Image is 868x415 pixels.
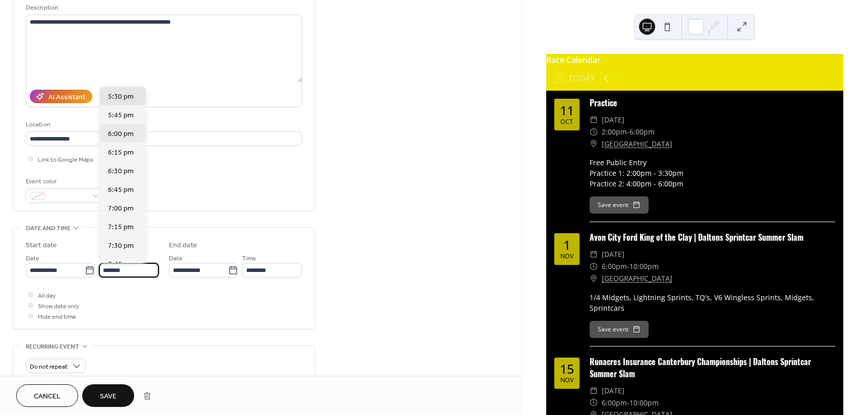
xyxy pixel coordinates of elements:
[108,185,134,195] span: 6:45 pm
[26,341,79,352] span: Recurring event
[560,104,574,117] div: 11
[108,110,134,121] span: 5:45 pm
[590,321,649,338] button: Save event
[34,391,61,402] span: Cancel
[627,260,629,272] span: -
[26,3,300,13] div: Description
[108,129,134,140] span: 6:00 pm
[629,260,659,272] span: 10:00pm
[563,239,570,251] div: 1
[602,397,627,409] span: 6:00pm
[16,384,78,407] button: Cancel
[560,377,573,384] div: Nov
[590,138,598,150] div: ​
[38,155,93,165] span: Link to Google Maps
[38,301,79,312] span: Show date only
[48,92,85,103] div: AI Assistant
[590,157,835,189] div: Free Public Entry Practice 1: 2:00pm - 3:30pm Practice 2: 4:00pm - 6:00pm
[26,176,101,187] div: Event color
[38,312,76,322] span: Hide end time
[169,240,197,251] div: End date
[590,196,649,214] button: Save event
[108,203,134,214] span: 7:00 pm
[108,148,134,158] span: 6:15 pm
[590,97,835,109] div: Practice
[627,397,629,409] span: -
[602,138,672,150] a: [GEOGRAPHIC_DATA]
[100,391,117,402] span: Save
[108,222,134,233] span: 7:15 pm
[629,397,659,409] span: 10:00pm
[560,119,573,125] div: Oct
[108,92,134,102] span: 5:30 pm
[30,361,68,373] span: Do not repeat
[590,397,598,409] div: ​
[590,292,835,313] div: 1/4 Midgets, Lightning Sprints, TQ's, V6 Wingless Sprints, Midgets, Sprintcars
[627,126,629,138] span: -
[38,291,55,301] span: All day
[602,385,624,397] span: [DATE]
[546,54,843,66] div: Race Calendar
[242,253,256,264] span: Time
[590,356,835,380] div: Runacres Insurance Canterbury Championships | Daltons Sprintcar Summer Slam
[30,90,92,103] button: AI Assistant
[108,259,134,270] span: 7:45 pm
[560,253,573,260] div: Nov
[560,363,574,375] div: 15
[602,114,624,126] span: [DATE]
[108,241,134,251] span: 7:30 pm
[602,126,627,138] span: 2:00pm
[629,126,655,138] span: 6:00pm
[26,223,71,234] span: Date and time
[26,253,39,264] span: Date
[108,166,134,177] span: 6:30 pm
[590,248,598,260] div: ​
[590,114,598,126] div: ​
[590,385,598,397] div: ​
[590,260,598,272] div: ​
[26,119,300,130] div: Location
[590,231,835,243] div: Avon City Ford King of the Clay | Daltons Sprintcar Summer Slam
[82,384,134,407] button: Save
[602,260,627,272] span: 6:00pm
[590,272,598,285] div: ​
[169,253,183,264] span: Date
[602,272,672,285] a: [GEOGRAPHIC_DATA]
[590,126,598,138] div: ​
[99,253,113,264] span: Time
[602,248,624,260] span: [DATE]
[26,240,57,251] div: Start date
